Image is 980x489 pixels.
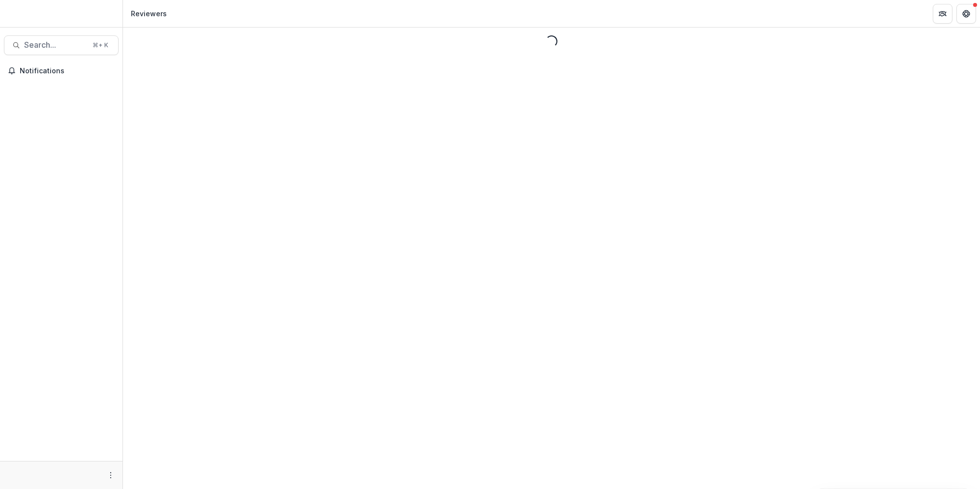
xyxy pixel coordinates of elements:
button: Partners [933,4,952,24]
button: Get Help [956,4,976,24]
div: Reviewers [131,8,167,19]
span: Notifications [20,67,115,75]
button: Notifications [4,63,119,79]
nav: breadcrumb [127,6,171,21]
span: Search... [24,40,87,50]
button: More [105,469,117,481]
div: ⌘ + K [91,40,110,51]
button: Search... [4,35,119,55]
